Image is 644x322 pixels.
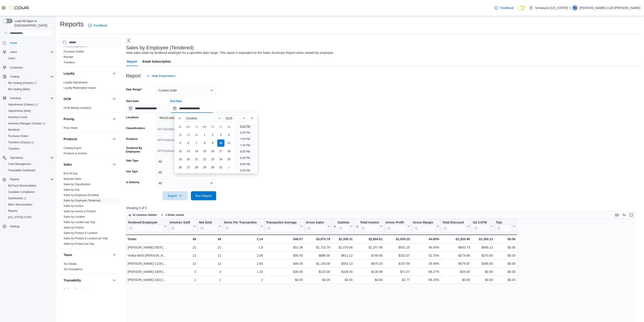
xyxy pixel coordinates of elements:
span: Operations [10,156,23,160]
div: Gross Margin [413,221,435,225]
span: Transfers (Classic) [6,140,54,145]
div: day-23 [209,156,216,163]
span: 2 fields sorted [165,213,184,217]
button: OCM [64,97,111,101]
button: Cash Management [5,161,55,167]
input: Dark Mode [518,6,527,10]
button: Manifests [5,127,55,133]
a: Dashboards [5,195,55,201]
button: Enter fullscreen [629,212,634,218]
button: Subtotal [333,221,353,232]
li: 8:30 PM [238,155,252,161]
div: Gross Profit [386,221,406,232]
button: Reports [1,176,55,183]
div: day-30 [193,131,200,139]
button: Invoices Sold [170,221,196,232]
a: Inventory Manager (Classic) [5,120,55,127]
span: Catalog [8,74,54,79]
a: Settings [8,224,21,229]
button: Operations [1,155,55,161]
div: Items Per Transaction [224,221,259,225]
span: Inventory Manager (Classic) [8,122,45,125]
a: End Of Day [64,172,78,175]
a: Inventory Count [6,114,29,120]
li: 6:30 PM [238,130,252,135]
span: Inventory Count [6,114,54,120]
div: Transaction Average [266,221,299,232]
div: day-27 [185,164,192,171]
div: day-2 [209,131,216,139]
p: Schwazze [US_STATE] [535,5,568,11]
span: My Catalog (Beta) [8,87,30,91]
h3: Pricing [64,117,74,121]
label: Classifications [126,126,145,130]
a: Price Sheet [64,126,78,130]
div: day-9 [209,139,216,147]
span: My Catalog (Classic) [8,81,37,85]
button: Customers [1,64,55,71]
a: Itemized Sales [64,177,81,180]
li: 7:00 PM [238,136,252,142]
span: Hide Parameters [152,74,175,78]
a: Transfers [6,146,21,151]
button: [US_STATE] CCRS [5,214,55,220]
a: Adjustments (Classic) [5,101,55,108]
button: Previous Month [176,115,183,122]
span: Reorder [64,55,73,59]
button: Next month [248,115,255,122]
button: All [156,179,216,188]
a: Metrc Reconciliation [6,202,34,207]
button: Total Invoiced [356,221,383,232]
div: Tendered Employee [128,221,163,232]
a: Reorder [64,55,73,59]
span: Adjustments (beta) [6,108,54,114]
div: View sales totals by tendered employee for a specified date range. This report is equivalent to t... [126,50,334,55]
button: All [156,157,216,166]
button: Export [163,191,188,200]
button: Loyalty [112,71,117,76]
a: Loyalty Adjustments [64,81,88,84]
a: Users [6,56,17,61]
div: day-11 [225,139,233,147]
div: Total Invoiced [360,221,379,232]
div: day-16 [209,148,216,155]
button: Reports [5,208,55,214]
div: day-31 [217,164,225,171]
button: Tips [496,221,516,232]
span: Settings [8,224,54,229]
button: Purchase Orders [5,133,55,139]
span: Cash Management [6,161,54,167]
a: Sales by Product per Day [64,242,94,245]
div: Total Discount [442,221,466,232]
div: Tips [496,221,512,225]
a: OCM Weekly Inventory [64,106,91,110]
span: Metrc Reconciliation [6,202,54,207]
button: Gross Sales [306,221,330,232]
a: Sales by Invoice & Product [64,210,96,213]
li: 7:30 PM [238,143,252,148]
span: Dashboards [6,196,54,201]
div: Loyalty [60,80,121,92]
button: Gross Profit [386,221,410,232]
span: Email Subscription [142,57,171,66]
button: OCM [112,96,117,102]
span: Users [8,57,15,60]
button: Taxes [112,252,117,258]
button: Home [1,39,55,46]
button: Adjustments (beta) [5,108,55,114]
button: Catalog [8,74,21,79]
div: day-8 [201,139,208,147]
a: Transfers (Classic) [6,140,36,145]
span: Users [10,50,17,54]
label: Products [126,137,138,141]
div: day-12 [177,148,184,155]
button: 2 fields sorted [159,212,186,218]
span: Dashboards [8,196,26,200]
a: [US_STATE] CCRS [6,215,33,220]
label: Sale Type [126,159,138,162]
div: day-18 [225,148,233,155]
div: Button. Open the year selector. 2025 is currently selected. [224,115,247,122]
button: Reports [8,177,21,182]
p: [PERSON_NAME]-1128 [PERSON_NAME] [580,5,640,11]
